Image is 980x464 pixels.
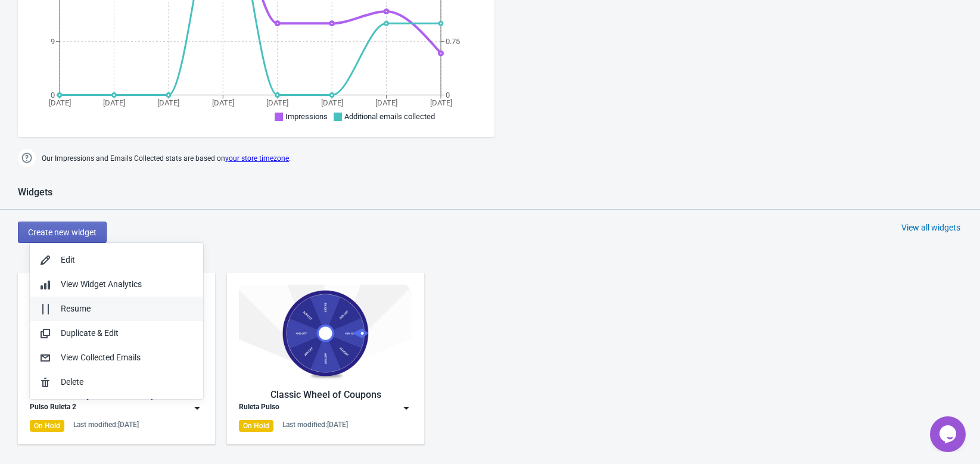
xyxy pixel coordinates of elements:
[321,98,343,107] tspan: [DATE]
[18,149,36,167] img: help.png
[239,420,273,432] div: On Hold
[30,321,203,345] button: Duplicate & Edit
[103,98,125,107] tspan: [DATE]
[61,376,194,388] div: Delete
[285,112,328,121] span: Impressions
[930,416,968,452] iframe: chat widget
[375,98,397,107] tspan: [DATE]
[51,91,55,99] tspan: 0
[51,37,55,46] tspan: 9
[212,98,234,107] tspan: [DATE]
[446,91,450,99] tspan: 0
[73,420,139,429] div: Last modified: [DATE]
[61,254,194,266] div: Edit
[18,222,107,243] button: Create new widget
[30,248,203,272] button: Edit
[30,272,203,297] button: View Widget Analytics
[61,303,194,315] div: Resume
[239,388,412,402] div: Classic Wheel of Coupons
[239,402,279,414] div: Ruleta Pulso
[901,222,960,233] div: View all widgets
[30,420,64,432] div: On Hold
[157,98,179,107] tspan: [DATE]
[239,285,412,382] img: classic_game.jpg
[30,370,203,394] button: Delete
[400,402,412,414] img: dropdown.png
[42,149,291,169] span: Our Impressions and Emails Collected stats are based on .
[61,279,142,289] span: View Widget Analytics
[344,112,435,121] span: Additional emails collected
[30,402,76,414] div: Pulso Ruleta 2
[30,345,203,370] button: View Collected Emails
[28,228,97,237] span: Create new widget
[30,297,203,321] button: Resume
[61,327,194,340] div: Duplicate & Edit
[61,351,194,364] div: View Collected Emails
[191,402,203,414] img: dropdown.png
[446,37,460,46] tspan: 0.75
[49,98,71,107] tspan: [DATE]
[282,420,348,429] div: Last modified: [DATE]
[430,98,452,107] tspan: [DATE]
[225,154,289,163] a: your store timezone
[266,98,288,107] tspan: [DATE]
